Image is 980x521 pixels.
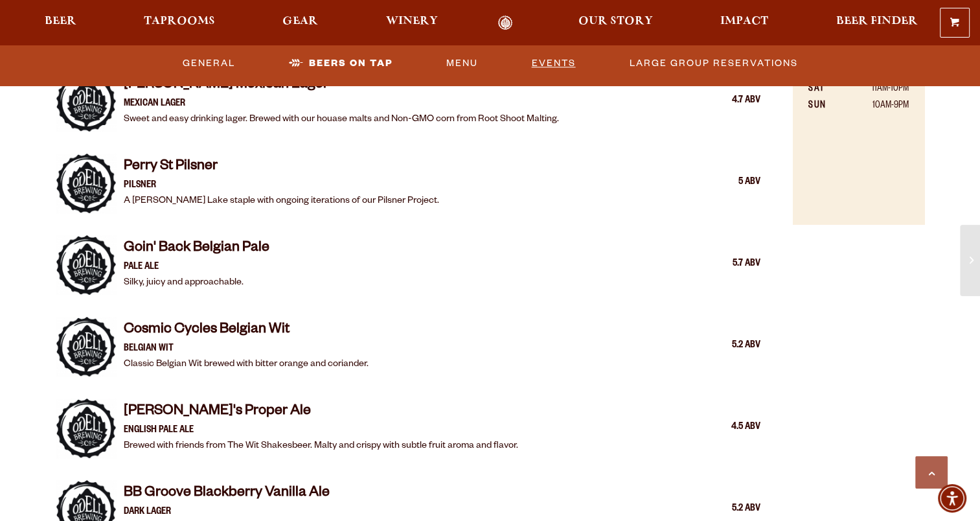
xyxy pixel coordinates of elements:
[808,81,843,98] th: SAT
[386,16,438,27] span: Winery
[124,275,269,291] p: Silky, juicy and approachable.
[696,174,760,191] div: 5 ABV
[56,235,116,295] img: Item Thumbnail
[124,260,269,275] p: Pale Ale
[827,16,926,30] a: Beer Finder
[124,239,269,260] h4: Goin' Back Belgian Pale
[915,456,948,489] a: Scroll to top
[696,338,760,354] div: 5.2 ABV
[441,49,483,78] a: Menu
[177,49,240,78] a: General
[696,93,760,110] div: 4.7 ABV
[56,154,116,213] img: Item Thumbnail
[570,16,661,30] a: Our Story
[124,423,518,439] p: English Pale Ale
[274,16,326,30] a: Gear
[56,317,116,376] img: Item Thumbnail
[124,97,559,112] p: Mexican Lager
[124,357,369,373] p: Classic Belgian Wit brewed with bitter orange and coriander.
[56,399,116,458] img: Item Thumbnail
[938,484,966,513] div: Accessibility Menu
[45,16,76,27] span: Beer
[124,439,518,454] p: Brewed with friends from The Wit Shakesbeer. Malty and crispy with subtle fruit aroma and flavor.
[696,501,760,518] div: 5.2 ABV
[378,16,446,30] a: Winery
[124,342,369,357] p: Belgian Wit
[124,178,439,194] p: Pilsner
[36,16,85,30] a: Beer
[124,321,369,342] h4: Cosmic Cycles Belgian Wit
[124,402,518,423] h4: [PERSON_NAME]'s Proper Ale
[124,505,467,520] p: Dark Lager
[56,72,116,132] img: Item Thumbnail
[712,16,777,30] a: Impact
[808,98,843,115] th: SUN
[720,16,768,27] span: Impact
[124,484,467,505] h4: BB Groove Blackberry Vanilla Ale
[578,16,653,27] span: Our Story
[144,16,215,27] span: Taprooms
[124,157,439,178] h4: Perry St Pilsner
[124,76,559,97] h4: [PERSON_NAME] Mexican Lager
[843,81,909,98] td: 11AM-10PM
[696,419,760,436] div: 4.5 ABV
[696,256,760,273] div: 5.7 ABV
[836,16,917,27] span: Beer Finder
[527,49,581,78] a: Events
[284,49,398,78] a: Beers On Tap
[135,16,223,30] a: Taprooms
[282,16,318,27] span: Gear
[624,49,803,78] a: Large Group Reservations
[843,98,909,115] td: 10AM-9PM
[481,16,530,30] a: Odell Home
[124,194,439,209] p: A [PERSON_NAME] Lake staple with ongoing iterations of our Pilsner Project.
[124,112,559,128] p: Sweet and easy drinking lager. Brewed with our houase malts and Non-GMO corn from Root Shoot Malt...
